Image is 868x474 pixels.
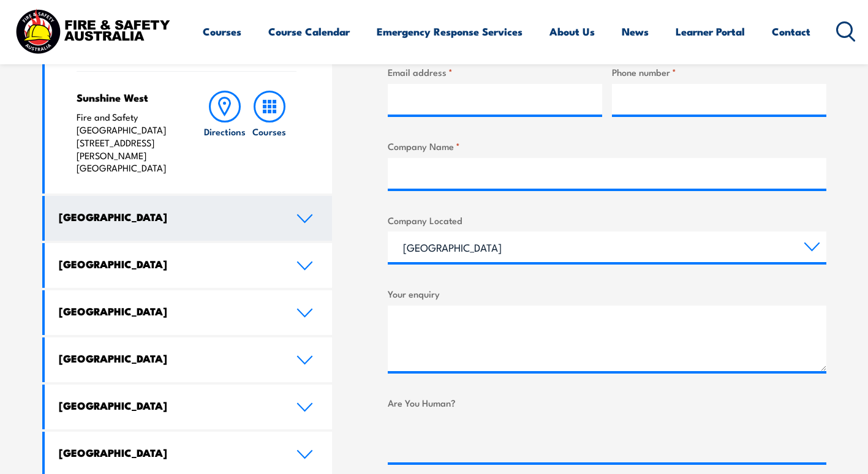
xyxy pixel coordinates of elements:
[77,91,179,104] h4: Sunshine West
[45,290,333,335] a: [GEOGRAPHIC_DATA]
[549,15,595,48] a: About Us
[772,15,810,48] a: Contact
[377,15,523,48] a: Emergency Response Services
[45,196,333,241] a: [GEOGRAPHIC_DATA]
[388,287,826,301] label: Your enquiry
[203,91,247,175] a: Directions
[247,91,292,175] a: Courses
[59,257,278,271] h4: [GEOGRAPHIC_DATA]
[388,65,602,79] label: Email address
[388,396,826,410] label: Are You Human?
[59,210,278,224] h4: [GEOGRAPHIC_DATA]
[676,15,745,48] a: Learner Portal
[252,125,286,138] h6: Courses
[59,399,278,412] h4: [GEOGRAPHIC_DATA]
[45,385,333,429] a: [GEOGRAPHIC_DATA]
[203,15,241,48] a: Courses
[268,15,350,48] a: Course Calendar
[622,15,649,48] a: News
[59,352,278,365] h4: [GEOGRAPHIC_DATA]
[388,213,826,227] label: Company Located
[77,111,179,175] p: Fire and Safety [GEOGRAPHIC_DATA] [STREET_ADDRESS][PERSON_NAME] [GEOGRAPHIC_DATA]
[204,125,246,138] h6: Directions
[612,65,826,79] label: Phone number
[59,304,278,318] h4: [GEOGRAPHIC_DATA]
[388,139,826,153] label: Company Name
[59,446,278,459] h4: [GEOGRAPHIC_DATA]
[388,415,574,462] iframe: reCAPTCHA
[45,337,333,382] a: [GEOGRAPHIC_DATA]
[45,243,333,288] a: [GEOGRAPHIC_DATA]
